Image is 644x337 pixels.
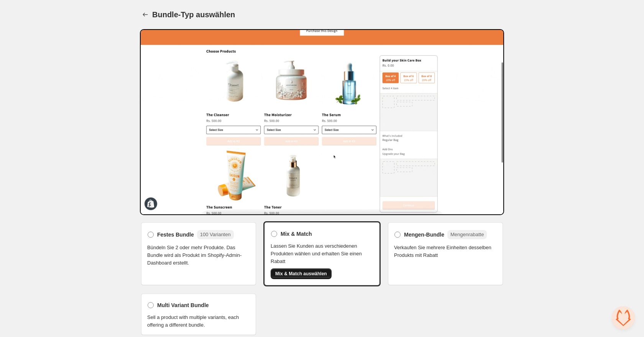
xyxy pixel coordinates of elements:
[450,232,484,237] span: Mengenrabatte
[200,232,231,237] span: 100 Varianten
[275,271,327,277] span: Mix & Match auswählen
[157,231,194,238] span: Festes Bundle
[271,242,373,265] span: Lassen Sie Kunden aus verschiedenen Produkten wählen und erhalten Sie einen Rabatt
[147,244,250,267] span: Bündeln Sie 2 oder mehr Produkte. Das Bundle wird als Produkt im Shopify-Admin-Dashboard erstellt.
[140,29,504,215] img: Bundle Preview
[281,230,312,238] span: Mix & Match
[271,268,332,279] button: Mix & Match auswählen
[394,244,497,259] span: Verkaufen Sie mehrere Einheiten desselben Produkts mit Rabatt
[152,10,235,19] h1: Bundle-Typ auswählen
[612,306,635,329] div: Chat öffnen
[147,314,250,329] span: Sell a product with multiple variants, each offering a different bundle.
[404,231,444,238] span: Mengen-Bundle
[157,301,209,309] span: Multi Variant Bundle
[140,9,151,20] button: Back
